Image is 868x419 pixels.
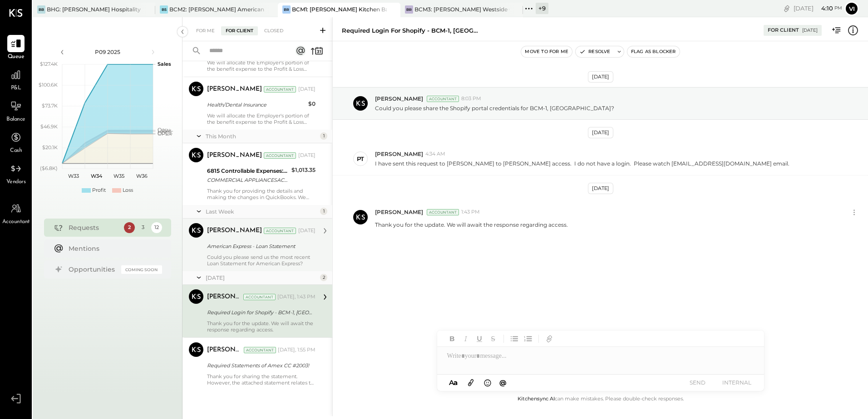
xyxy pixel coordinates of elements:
text: Sales [158,61,171,67]
a: P&L [0,66,31,93]
div: [DATE] [298,86,316,93]
div: American Express - Loan Statement [207,242,313,251]
span: @ [499,378,507,387]
div: 2 [124,222,135,233]
div: 6815 Controllable Expenses:1. Operating Expenses:Repair & Maintenance, Facility [207,166,289,175]
span: 4:34 AM [425,151,445,158]
text: $100.6K [39,82,58,88]
div: [DATE] [588,71,613,83]
button: Underline [473,333,485,345]
span: a [454,378,458,387]
p: Could you please share the Shopify portal credentials for BCM-1, [GEOGRAPHIC_DATA]? [375,104,614,112]
div: [DATE] [802,27,818,34]
div: We will allocate the Employer's portion of the benefit expense to the Profit & Loss account, we h... [207,112,316,125]
div: For Client [221,26,258,35]
div: [DATE], 1:43 PM [277,293,316,301]
div: Accountant [244,347,276,353]
p: Thank you for the update. We will await the response regarding access. [375,221,568,229]
span: Accountant [2,218,30,226]
text: W33 [68,173,79,179]
text: $20.1K [42,144,58,151]
div: Requests [69,223,119,232]
div: For Me [192,26,219,35]
div: Opportunities [69,265,117,274]
button: Bold [446,333,458,345]
div: For Client [768,27,799,34]
text: W36 [136,173,147,179]
span: 8:03 PM [461,95,481,102]
div: BCM2: [PERSON_NAME] American Cooking [169,5,264,13]
span: Balance [6,116,25,124]
button: Add URL [543,333,555,345]
div: Mentions [69,244,158,253]
div: [DATE] [206,274,318,282]
div: Required Login for Shopify - BCM-1, [GEOGRAPHIC_DATA]! [342,26,478,35]
div: This Month [206,132,318,140]
text: $127.4K [40,61,58,67]
a: Accountant [0,200,31,226]
div: BCM1: [PERSON_NAME] Kitchen Bar Market [292,5,387,13]
div: 12 [151,222,162,233]
div: $0 [308,99,316,108]
a: Balance [0,97,31,124]
div: [PERSON_NAME] [207,346,242,355]
div: Profit [92,187,106,194]
div: We will allocate the Employer's portion of the benefit expense to the Profit & Loss account. [207,59,316,72]
div: Could you please send us the most recent Loan Statement for American Express? [207,254,316,267]
button: Vi [844,1,859,16]
div: BHG: [PERSON_NAME] Hospitality Group, LLC [47,5,142,13]
a: Cash [0,129,31,155]
text: W35 [113,173,124,179]
div: Health/Dental Insurance [207,100,306,109]
button: Move to for me [521,46,572,57]
button: @ [497,377,509,388]
span: Vendors [6,178,26,186]
div: Coming Soon [121,265,162,274]
text: $73.7K [42,102,58,109]
div: [DATE] [588,183,613,194]
button: Flag as Blocker [627,46,680,57]
button: Ordered List [522,333,534,345]
div: [DATE], 1:55 PM [278,346,316,354]
a: Queue [0,35,31,61]
span: [PERSON_NAME] [375,150,423,158]
div: Thank you for the update. We will await the response regarding access. [207,320,316,333]
div: Accountant [243,294,276,300]
div: [PERSON_NAME] [207,292,242,302]
button: Strikethrough [487,333,499,345]
div: [DATE] [298,227,316,234]
button: Resolve [576,46,614,57]
text: Occu... [158,127,173,133]
div: PT [357,155,364,163]
text: OPEX [158,131,172,137]
div: 1 [320,208,327,215]
span: [PERSON_NAME] [375,95,423,102]
div: Accountant [264,228,296,234]
div: Closed [260,26,288,35]
div: BR [405,5,413,14]
div: $1,013.35 [291,166,316,175]
span: 1:43 PM [461,209,480,216]
div: + 9 [536,3,548,14]
button: Unordered List [508,333,520,345]
span: [PERSON_NAME] [375,208,423,216]
div: BCM3: [PERSON_NAME] Westside Grill [414,5,509,13]
div: Last Week [206,208,318,215]
div: BB [37,5,45,14]
button: SEND [680,376,716,389]
span: Cash [10,147,22,155]
div: Loss [123,187,133,194]
div: BR [282,5,291,14]
div: Thank you for providing the details and making the changes in QuickBooks. We will utilize the Wee... [207,188,316,200]
div: BS [160,5,168,14]
button: Italic [460,333,472,345]
span: P&L [11,84,21,93]
div: Required Statements of Amex CC #2003! [207,361,313,370]
p: I have sent this request to [PERSON_NAME] to [PERSON_NAME] access. I do not have a login. Please ... [375,160,789,167]
button: Aa [446,378,461,388]
div: 1 [320,132,327,140]
div: P09 2025 [69,48,146,56]
div: [DATE] [588,127,613,138]
div: [DATE] [298,152,316,159]
div: 2 [320,274,327,281]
